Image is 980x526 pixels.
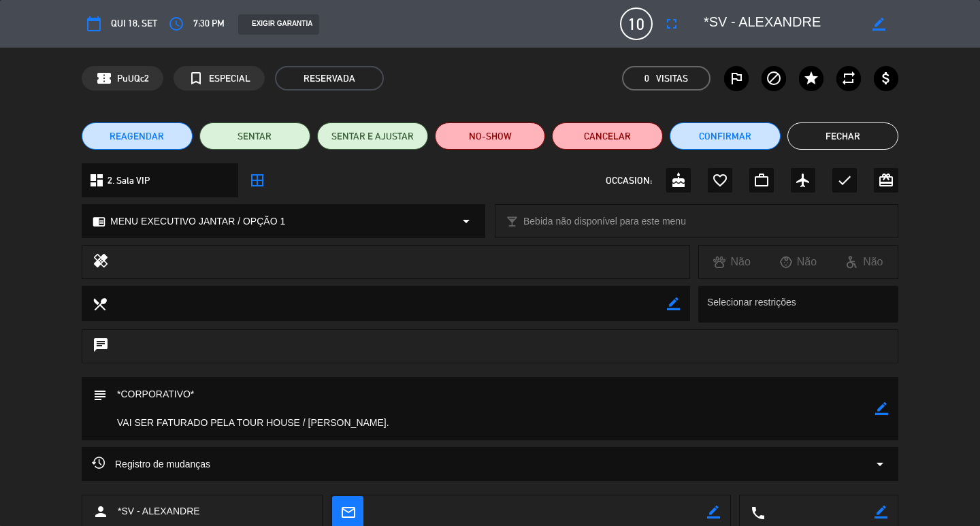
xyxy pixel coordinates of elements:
span: 7:30 PM [193,16,225,31]
span: PuUQc2 [117,71,149,86]
span: ESPECIAL [209,71,250,86]
i: attach_money [878,70,894,86]
i: work_outline [753,172,770,188]
button: Cancelar [552,122,663,150]
i: star [803,70,819,86]
span: 2. Sala VIP [108,173,150,188]
i: block [766,70,782,86]
span: OCCASION: [606,173,652,188]
i: fullscreen [664,16,680,32]
i: chat [93,337,109,356]
i: border_color [875,506,887,519]
i: check [836,172,853,188]
i: repeat [840,70,857,86]
button: fullscreen [659,12,684,36]
span: RESERVADA [275,66,384,91]
i: healing [93,252,109,272]
span: 10 [620,7,653,40]
span: REAGENDAR [110,129,164,144]
button: Fechar [787,122,898,150]
i: border_color [875,402,888,415]
span: Bebida não disponível para este menu [523,214,686,229]
i: favorite_border [712,172,728,188]
i: card_giftcard [878,172,894,188]
i: person [93,504,109,520]
button: SENTAR [199,122,310,150]
i: calendar_today [86,16,102,32]
button: access_time [164,12,189,36]
i: subject [92,387,107,402]
span: Registro de mudanças [92,456,210,472]
i: local_bar [506,215,519,228]
i: mail_outline [340,504,355,519]
span: 0 [644,71,649,86]
i: chrome_reader_mode [93,215,105,228]
i: border_color [707,506,720,519]
span: MENU EXECUTIVO JANTAR / OPÇÃO 1 [110,214,285,229]
span: *SV - ALEXANDRE [118,504,200,519]
i: border_color [872,18,885,31]
i: border_all [249,172,265,188]
div: Não [699,253,765,271]
i: arrow_drop_down [458,213,474,229]
span: Qui 18, set [111,16,157,31]
i: arrow_drop_down [872,456,888,472]
div: Não [765,253,831,271]
i: dashboard [88,172,105,188]
button: SENTAR E AJUSTAR [317,122,428,150]
i: turned_in_not [188,70,204,86]
em: Visitas [656,71,688,86]
i: access_time [168,16,184,32]
i: border_color [667,297,680,310]
div: Não [832,253,898,271]
button: REAGENDAR [82,122,193,150]
div: EXIGIR GARANTIA [238,14,319,35]
span: confirmation_number [96,70,112,86]
button: Confirmar [670,122,781,150]
i: cake [670,172,687,188]
i: local_phone [750,505,765,520]
i: local_dining [92,296,107,311]
i: airplanemode_active [795,172,811,188]
button: NO-SHOW [435,122,546,150]
i: outlined_flag [728,70,745,86]
button: calendar_today [82,12,106,36]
